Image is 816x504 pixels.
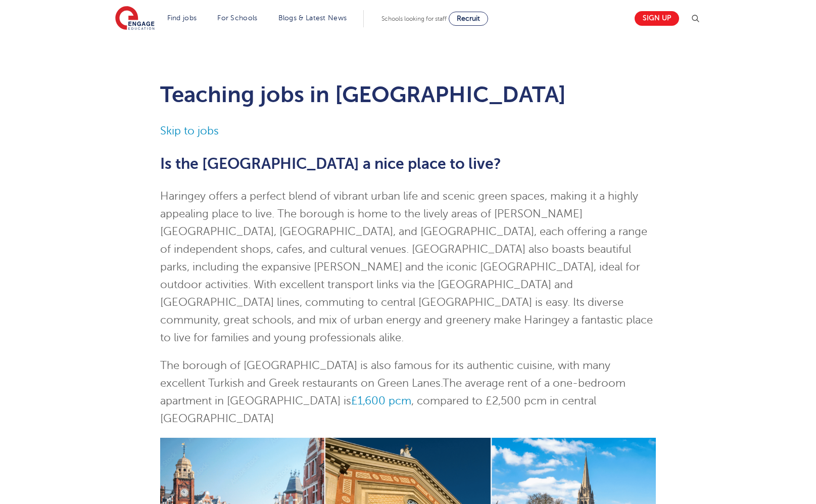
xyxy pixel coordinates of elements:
[115,6,155,31] img: Engage Education
[160,188,656,347] p: Haringey offers a perfect blend of vibrant urban life and scenic green spaces, making it a highly...
[160,82,656,107] h1: Teaching jobs in [GEOGRAPHIC_DATA]
[160,377,626,425] span: The average rent of a one-bedroom apartment in [GEOGRAPHIC_DATA] is , compared to £2,500 pcm in c...
[160,155,501,172] span: Is the [GEOGRAPHIC_DATA] a nice place to live?
[381,15,447,22] span: Schools looking for staff
[278,14,347,22] a: Blogs & Latest News
[217,14,257,22] a: For Schools
[351,395,411,407] a: £1,600 pcm
[167,14,197,22] a: Find jobs
[160,125,219,137] a: Skip to jobs
[449,12,488,26] a: Recruit
[635,11,679,26] a: Sign up
[160,359,610,389] span: The borough of [GEOGRAPHIC_DATA] is also famous for its authentic cuisine, with many excellent Tu...
[457,15,480,22] span: Recruit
